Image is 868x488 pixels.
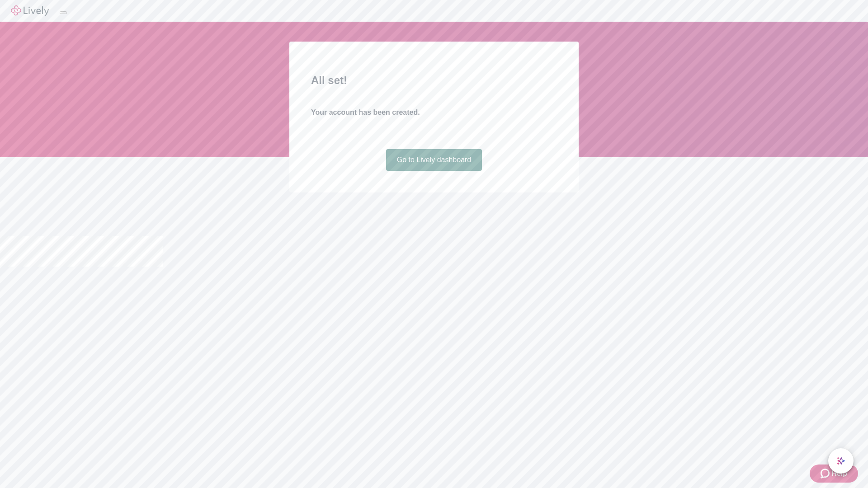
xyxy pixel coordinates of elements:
[386,149,482,171] a: Go to Lively dashboard
[311,72,557,89] h2: All set!
[831,468,847,479] span: Help
[828,448,854,474] button: chat
[60,11,67,14] button: Log out
[821,468,831,479] svg: Zendesk support icon
[810,465,858,483] button: Zendesk support iconHelp
[311,107,557,118] h4: Your account has been created.
[11,5,49,16] img: Lively
[836,456,845,465] svg: Lively AI Assistant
